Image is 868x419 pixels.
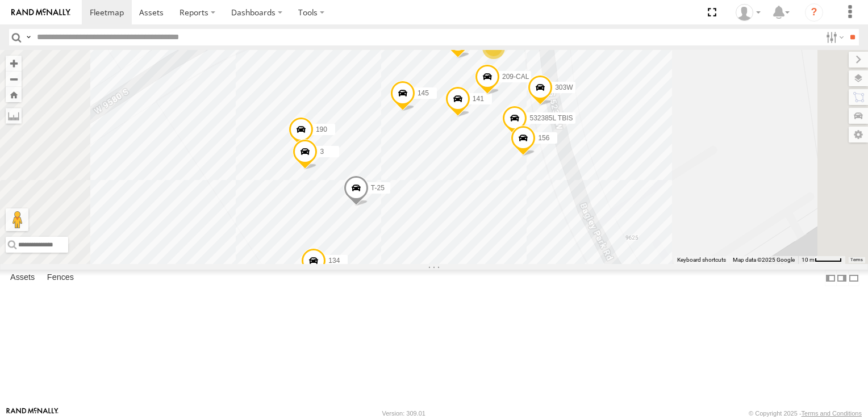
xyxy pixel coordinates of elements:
[802,410,862,417] a: Terms and Conditions
[538,133,549,141] span: 156
[6,87,22,102] button: Zoom Home
[836,270,848,286] label: Dock Summary Table to the Right
[24,29,33,45] label: Search Query
[529,114,573,122] span: 532385L TBIS
[802,257,815,263] span: 10 m
[320,148,324,156] span: 3
[473,95,484,103] span: 141
[821,29,846,45] label: Search Filter Options
[11,9,70,16] img: rand-logo.svg
[6,408,59,419] a: Visit our Website
[382,410,425,417] div: Version: 309.01
[41,270,80,286] label: Fences
[5,270,40,286] label: Assets
[805,3,823,22] i: ?
[732,4,765,21] div: Heidi Drysdale
[316,125,327,133] span: 190
[851,257,863,262] a: Terms (opens in new tab)
[6,71,22,87] button: Zoom out
[555,83,573,91] span: 303W
[328,256,340,264] span: 134
[825,270,836,286] label: Dock Summary Table to the Left
[749,410,862,417] div: © Copyright 2025 -
[418,89,429,97] span: 145
[849,127,868,143] label: Map Settings
[733,257,795,263] span: Map data ©2025 Google
[677,256,726,264] button: Keyboard shortcuts
[6,56,22,71] button: Zoom in
[482,36,505,59] div: 2
[848,270,859,286] label: Hide Summary Table
[6,108,22,124] label: Measure
[371,184,385,192] span: T-25
[6,208,28,231] button: Drag Pegman onto the map to open Street View
[798,256,845,264] button: Map Scale: 10 m per 44 pixels
[502,72,529,80] span: 209-CAL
